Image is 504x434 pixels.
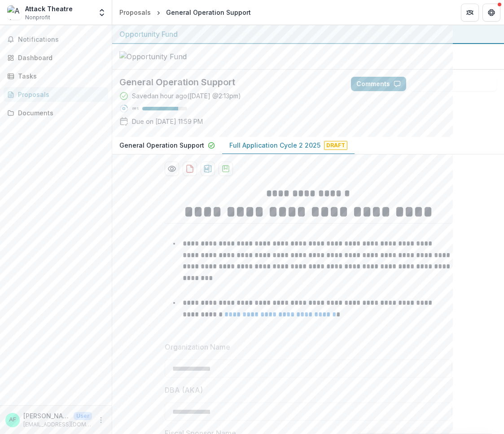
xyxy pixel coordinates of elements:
[25,4,73,13] div: Attack Theatre
[96,415,106,425] button: More
[119,77,337,88] h2: General Operation Support
[18,71,101,81] div: Tasks
[201,162,215,176] button: download-proposal
[165,385,203,395] p: DBA (AKA)
[119,51,209,62] img: Opportunity Fund
[18,108,101,118] div: Documents
[116,6,154,19] a: Proposals
[183,162,197,176] button: download-proposal
[4,87,108,102] a: Proposals
[132,117,203,126] p: Due on [DATE] 11:59 PM
[119,8,151,17] div: Proposals
[7,5,22,20] img: Attack Theatre
[165,342,230,352] p: Organization Name
[74,412,92,420] p: User
[18,36,105,44] span: Notifications
[119,29,497,39] div: Opportunity Fund
[351,77,406,91] button: Comments
[23,411,70,421] p: [PERSON_NAME]
[23,421,92,429] p: [EMAIL_ADDRESS][DOMAIN_NAME]
[461,4,479,22] button: Partners
[166,8,251,17] div: General Operation Support
[132,105,139,112] p: 80 %
[4,105,108,120] a: Documents
[410,77,497,91] button: Answer Suggestions
[96,4,108,22] button: Open entity switcher
[119,140,204,150] p: General Operation Support
[4,69,108,83] a: Tasks
[324,141,347,150] span: Draft
[229,140,320,150] p: Full Application Cycle 2 2025
[482,4,500,22] button: Get Help
[9,417,16,423] div: Andrés Franco
[219,162,233,176] button: download-proposal
[18,90,101,99] div: Proposals
[165,162,179,176] button: Preview 34b58e1d-8bb1-4b04-8956-54a694065dbe-1.pdf
[4,50,108,65] a: Dashboard
[25,13,50,22] span: Nonprofit
[18,53,101,62] div: Dashboard
[4,32,108,47] button: Notifications
[132,91,241,101] div: Saved an hour ago ( [DATE] @ 2:13pm )
[116,6,254,19] nav: breadcrumb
